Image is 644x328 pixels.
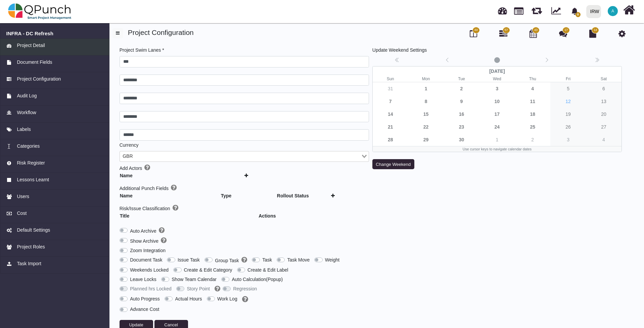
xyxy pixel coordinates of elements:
input: Search for option [135,153,360,160]
label: Currency [120,142,139,149]
label: Planned hrs Locked [130,285,172,292]
span: Document Fields [17,59,52,66]
div: Dynamic Report [548,0,567,22]
span: Workflow [17,109,36,116]
span: Categories [17,143,40,150]
label: Show Archive [130,237,167,245]
a: 57 [499,32,507,38]
span: Dashboard [498,4,507,14]
span: 17 [564,28,568,33]
button: Change Weekend [372,159,414,169]
label: Weight [325,256,339,264]
label: Show Team Calendar [172,276,217,283]
label: Update Weekend Settings [372,47,427,54]
span: Task Import [17,260,41,267]
i: Show archive [161,237,167,244]
div: Use cursor keys to navigate calendar dates [373,146,622,152]
span: Abdul.p [608,6,618,16]
a: Help [170,206,178,211]
div: [DATE] [373,66,622,76]
span: 14 [594,28,597,33]
small: Sunday [373,76,408,82]
span: Releases [532,3,542,14]
i: Board [470,30,477,38]
th: Type [221,192,277,200]
label: Task [262,256,272,264]
i: Auto Archive [159,227,165,234]
span: Risk Register [17,159,45,167]
span: Labels [17,126,31,133]
i: Home [623,4,635,16]
span: 0 [576,12,581,17]
label: Auto Archive [130,227,165,235]
span: Projects [514,4,523,15]
label: Group Task [215,256,247,264]
span: Project Detail [17,42,45,49]
a: A [604,0,622,22]
label: Task Move [287,256,310,264]
span: Project Roles [17,243,45,250]
a: IRW [583,0,604,22]
i: Document Library [589,30,596,38]
label: Auto Progress [130,295,160,302]
img: qpunch-sp.fa6292f.png [8,1,72,21]
label: Zoom Integration [130,247,166,254]
i: Add Fields [171,184,177,191]
th: Rollout Status [277,192,322,200]
label: Actual Hours [175,295,202,302]
i: Gantt [499,30,507,38]
small: Thursday [515,76,550,82]
label: Issue Task [178,256,200,264]
a: Help [242,295,248,302]
span: Cancel [164,322,178,327]
div: Notification [569,5,581,17]
span: 44 [474,28,478,33]
th: Title [120,212,240,220]
div: Risk/Issue Classification [120,204,369,220]
label: Regression [233,285,257,292]
span: Update [129,322,143,327]
small: Saturday [586,76,622,82]
label: Document Task [130,256,162,264]
label: Story Point [187,285,210,292]
a: INFRA - DC Refresh [6,31,103,37]
i: Calendar [530,30,537,38]
label: Advance Cost [130,306,159,313]
span: Default Settings [17,227,50,234]
label: Work Log [217,295,237,302]
span: 43 [534,28,538,33]
label: Leave Locks [130,276,156,283]
span: A [611,9,614,13]
span: 57 [505,28,508,33]
label: Create & Edit Label [247,267,288,274]
small: Tuesday [444,76,479,82]
i: Add Actors [144,164,150,171]
th: Actions [240,212,294,220]
small: Monday [408,76,444,82]
span: Audit Log [17,92,37,99]
div: Search for option [120,151,369,162]
th: Name [120,172,244,180]
div: Calendar navigation [372,56,622,65]
div: Add Actors [120,162,369,180]
small: Friday [550,76,586,82]
svg: bell fill [571,8,578,15]
i: Group Task [241,256,247,263]
a: Help [215,283,223,293]
label: Weekends Locked [130,267,169,274]
label: Auto Calculation(Popup) [232,276,283,283]
span: Project Configuration [17,76,61,83]
label: Create & Edit Category [184,267,232,274]
span: GBR [121,153,134,160]
small: Wednesday [479,76,515,82]
label: Project Swim Lanes * [120,47,164,54]
span: Lessons Learnt [17,176,49,183]
div: IRW [590,6,599,17]
div: Additional Punch Fields [120,184,369,200]
h4: Project Configuration [112,28,639,37]
a: bell fill0 [567,0,584,21]
span: Users [17,193,29,200]
th: Name [120,192,221,200]
i: Punch Discussion [559,30,567,38]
